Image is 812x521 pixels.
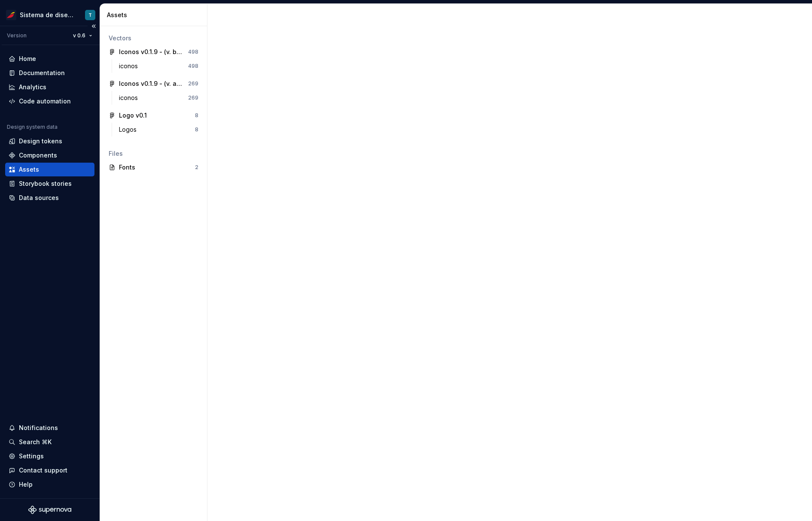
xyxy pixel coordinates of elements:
div: Logo v0.1 [119,111,147,120]
a: iconos269 [116,91,202,105]
button: Search ⌘K [5,435,94,449]
div: Storybook stories [19,179,72,188]
a: Assets [5,163,94,176]
div: Fonts [119,163,195,172]
img: 55604660-494d-44a9-beb2-692398e9940a.png [6,10,16,20]
div: Design tokens [19,137,62,145]
div: iconos [119,62,141,70]
a: Components [5,148,94,162]
div: Components [19,151,57,160]
a: Iconos v0.1.9 - (v. beta)498 [105,45,202,59]
a: Iconos v0.1.9 - (v. actual)269 [105,77,202,91]
div: 498 [188,63,198,70]
div: 8 [195,126,198,133]
svg: Supernova Logo [28,506,71,514]
div: 269 [188,80,198,87]
div: Analytics [19,83,46,91]
a: Fonts2 [105,161,202,174]
a: Design tokens [5,134,94,148]
div: Sistema de diseño Iberia [20,11,75,19]
div: iconos [119,94,141,102]
div: Vectors [109,34,198,42]
div: Iconos v0.1.9 - (v. beta) [119,48,183,56]
button: v 0.6 [69,30,96,42]
button: Contact support [5,463,94,477]
a: Settings [5,449,94,463]
div: Home [19,55,36,63]
div: 498 [188,48,198,55]
div: Version [7,32,27,39]
span: v 0.6 [73,32,85,39]
button: Help [5,478,94,491]
div: Data sources [19,194,59,202]
a: Logos8 [116,123,202,136]
button: Sistema de diseño IberiaT [2,6,98,24]
div: Documentation [19,69,65,77]
div: Help [19,480,33,489]
div: Contact support [19,466,67,475]
button: Notifications [5,421,94,435]
a: Logo v0.18 [105,109,202,122]
div: 269 [188,94,198,101]
div: 2 [195,164,198,171]
a: Code automation [5,94,94,108]
div: Search ⌘K [19,438,52,446]
div: Files [109,149,198,158]
div: Logos [119,125,140,134]
div: Code automation [19,97,71,106]
a: Documentation [5,66,94,80]
div: Settings [19,452,44,460]
div: T [88,12,92,18]
div: Assets [107,11,204,19]
a: Analytics [5,80,94,94]
div: 8 [195,112,198,119]
div: Design system data [7,124,58,130]
a: Storybook stories [5,177,94,191]
button: Collapse sidebar [88,20,100,32]
a: Data sources [5,191,94,205]
a: iconos498 [116,59,202,73]
div: Assets [19,165,39,174]
a: Home [5,52,94,66]
div: Iconos v0.1.9 - (v. actual) [119,79,183,88]
div: Notifications [19,424,58,432]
